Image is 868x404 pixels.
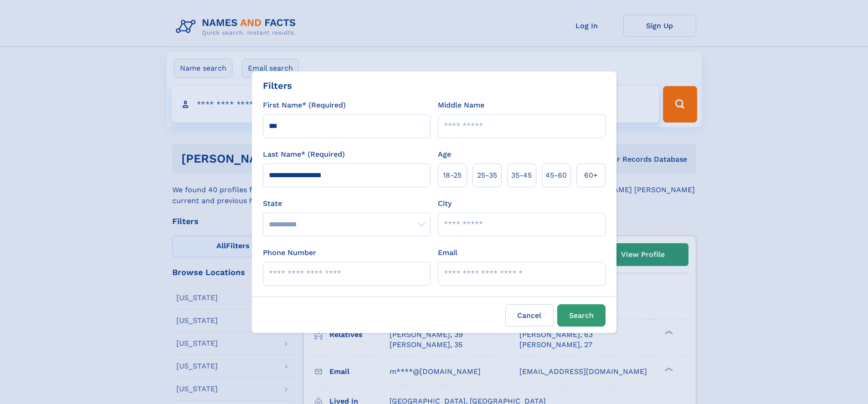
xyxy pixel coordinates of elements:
[443,170,462,181] span: 18‑25
[438,100,484,111] label: Middle Name
[263,149,345,160] label: Last Name* (Required)
[545,170,567,181] span: 45‑60
[438,149,451,160] label: Age
[438,247,457,258] label: Email
[263,100,346,111] label: First Name* (Required)
[263,79,292,92] div: Filters
[477,170,497,181] span: 25‑35
[263,198,431,209] label: State
[584,170,598,181] span: 60+
[511,170,532,181] span: 35‑45
[263,247,316,258] label: Phone Number
[438,198,452,209] label: City
[505,304,554,327] label: Cancel
[557,304,606,327] button: Search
